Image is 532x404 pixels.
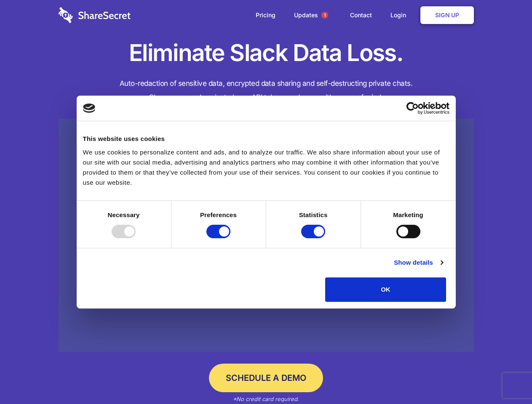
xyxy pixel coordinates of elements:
h4: Auto-redaction of sensitive data, encrypted data sharing and self-destructing private chats. Shar... [59,77,474,104]
strong: Marketing [393,211,423,218]
strong: Statistics [299,211,328,218]
button: OK [325,277,446,302]
h1: Eliminate Slack Data Loss. [59,38,474,68]
em: *No credit card required. [233,396,299,402]
a: Schedule a Demo [209,364,323,392]
img: logo-wordmark-white-trans-d4663122ce5f474addd5e946df7df03e33cb6a1c49d2221995e7729f52c070b2.svg [59,7,131,23]
span: 1 [321,12,328,19]
img: logo [83,104,96,113]
a: Sign Up [420,6,474,24]
div: This website uses cookies [83,134,449,144]
a: Usercentrics Cookiebot - opens in a new window [376,102,449,114]
strong: Necessary [108,211,140,218]
a: Wistia video thumbnail [59,119,474,352]
a: Contact [342,2,380,28]
a: Login [382,2,419,28]
div: We use cookies to personalize content and ads, and to analyze our traffic. We also share informat... [83,147,449,188]
strong: Preferences [200,211,237,218]
a: Show details [394,258,443,268]
a: Pricing [247,2,284,28]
